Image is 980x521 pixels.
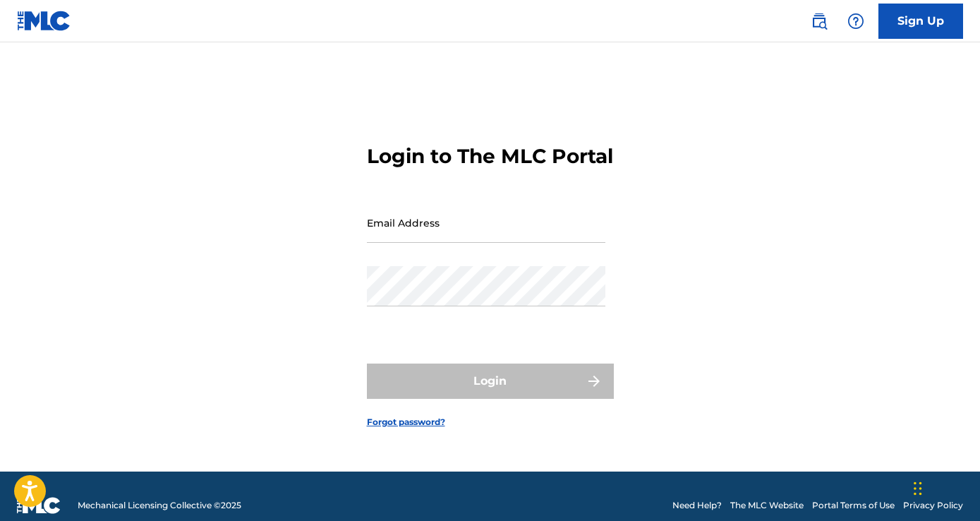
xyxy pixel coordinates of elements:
h3: Login to The MLC Portal [367,144,613,169]
a: The MLC Website [730,499,804,512]
a: Forgot password? [367,416,445,429]
a: Public Search [805,7,833,35]
iframe: Chat Widget [909,453,980,521]
a: Portal Terms of Use [812,499,895,512]
a: Need Help? [672,499,722,512]
img: help [847,13,864,30]
a: Privacy Policy [903,499,963,512]
div: Help [842,7,870,35]
img: logo [17,497,61,514]
div: Drag [914,467,922,510]
a: Sign Up [878,4,963,39]
img: MLC Logo [17,11,71,31]
img: search [811,13,828,30]
span: Mechanical Licensing Collective © 2025 [78,499,241,512]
